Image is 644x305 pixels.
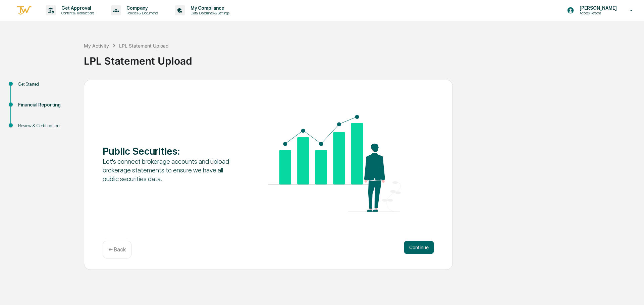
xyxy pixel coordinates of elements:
p: Content & Transactions [56,11,98,15]
p: Get Approval [56,5,98,11]
p: My Compliance [185,5,233,11]
p: Policies & Documents [121,11,161,15]
p: [PERSON_NAME] [574,5,620,11]
div: Review & Certification [18,122,73,129]
div: LPL Statement Upload [84,50,641,67]
p: Company [121,5,161,11]
p: ← Back [108,246,126,253]
button: Continue [404,241,434,254]
div: Public Securities : [103,145,235,157]
div: My Activity [84,43,109,49]
div: Let's connect brokerage accounts and upload brokerage statements to ensure we have all public sec... [103,157,235,183]
div: LPL Statement Upload [119,43,169,49]
img: logo [16,5,32,16]
img: Public Securities [268,115,401,212]
p: Access Persons [574,11,620,15]
div: Get Started [18,81,73,88]
div: Financial Reporting [18,101,73,108]
p: Data, Deadlines & Settings [185,11,233,15]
